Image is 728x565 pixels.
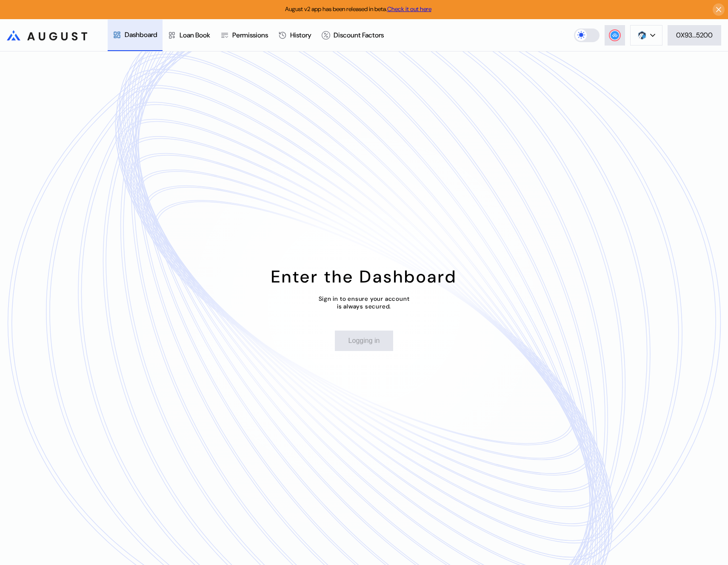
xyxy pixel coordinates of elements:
div: Permissions [232,31,268,40]
a: Loan Book [163,20,215,51]
div: Dashboard [125,30,157,39]
img: chain logo [637,31,647,40]
div: Enter the Dashboard [271,265,457,288]
a: Discount Factors [317,20,389,51]
a: Permissions [215,20,273,51]
div: Loan Book [180,31,210,40]
button: 0X93...5200 [668,25,721,46]
button: Logging in [335,331,394,351]
a: Check it out here [387,5,431,13]
button: chain logo [630,25,662,46]
div: 0X93...5200 [676,31,713,40]
a: History [273,20,317,51]
div: Sign in to ensure your account is always secured. [319,295,410,310]
a: Dashboard [108,20,163,51]
div: Discount Factors [334,31,384,40]
div: History [290,31,311,40]
span: August v2 app has been released in beta. [285,5,431,13]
